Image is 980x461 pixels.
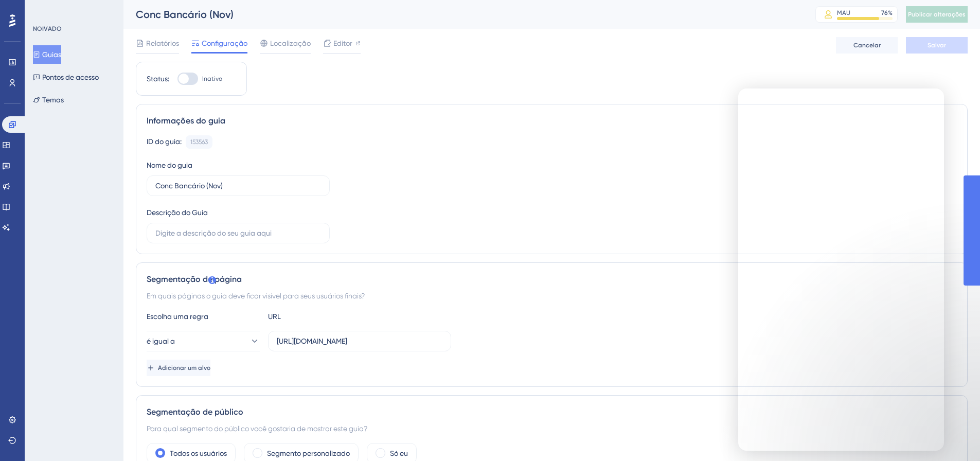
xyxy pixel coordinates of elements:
button: Cancelar [836,37,898,54]
font: Todos os usuários [170,449,227,457]
font: Em quais páginas o guia deve ficar visível para seus usuários finais? [147,292,365,300]
font: Segmento personalizado [267,449,350,457]
iframe: Chat ao vivo do Intercom [738,88,944,451]
button: Pontos de acesso [33,68,99,86]
font: % [888,9,893,16]
font: Relatórios [146,39,179,47]
font: Adicionar um alvo [158,364,210,371]
font: MAU [837,9,850,16]
font: 76 [881,9,888,16]
font: Segmentação de página [147,274,242,284]
font: Informações do guia [147,116,225,126]
button: Guias [33,45,61,64]
font: Escolha uma regra [147,312,208,321]
input: Digite a descrição do seu guia aqui [155,227,321,239]
font: NOIVADO [33,25,62,32]
font: Conc Bancário (Nov) [136,8,234,21]
font: é igual a [147,337,175,345]
input: Digite o nome do seu guia aqui [155,180,321,191]
button: Temas [33,91,64,109]
button: Publicar alterações [906,6,968,23]
font: Localização [270,39,311,47]
font: Inativo [202,75,222,82]
font: Guias [42,50,61,59]
button: Salvar [906,37,968,54]
button: é igual a [147,331,260,351]
font: Status: [147,75,169,83]
input: seusite.com/caminho [277,335,442,347]
font: Nome do guia [147,161,192,169]
font: Editor [333,39,352,47]
font: Pontos de acesso [42,73,99,81]
font: Publicar alterações [908,11,966,18]
font: Temas [42,96,64,104]
font: URL [268,312,281,321]
button: Adicionar um alvo [147,360,210,376]
font: Para qual segmento do público você gostaria de mostrar este guia? [147,424,367,433]
font: Salvar [928,42,946,49]
font: ID do guia: [147,137,182,146]
font: Cancelar [853,42,881,49]
iframe: Iniciador do Assistente de IA do UserGuiding [937,420,968,451]
font: Configuração [202,39,247,47]
font: Descrição do Guia [147,208,208,217]
font: Só eu [390,449,408,457]
font: 153563 [190,138,208,146]
font: Segmentação de público [147,407,243,417]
